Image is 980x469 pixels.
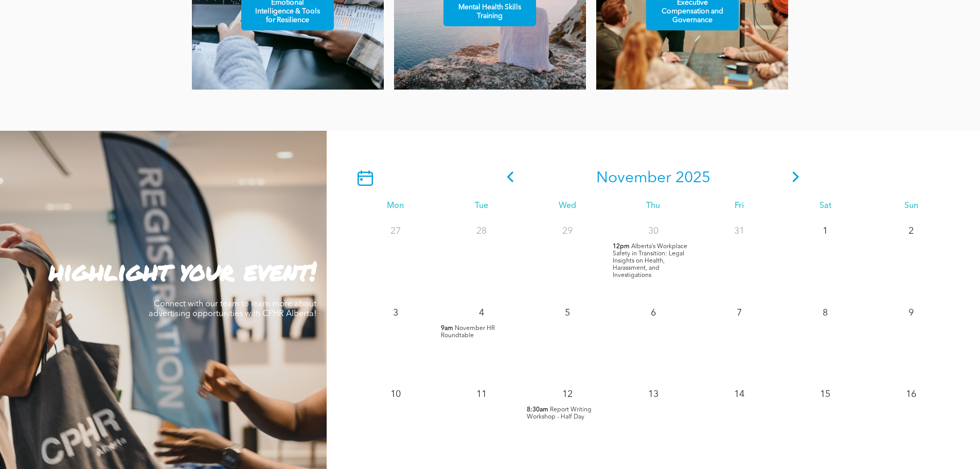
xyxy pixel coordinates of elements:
[816,385,834,404] p: 15
[675,170,710,186] span: 2025
[472,304,491,322] p: 4
[868,201,954,211] div: Sun
[816,222,834,240] p: 1
[352,201,438,211] div: Mon
[644,385,663,404] p: 13
[527,406,548,413] span: 8:30am
[386,304,405,322] p: 3
[558,222,577,240] p: 29
[613,243,630,250] span: 12pm
[558,385,577,404] p: 12
[386,385,405,404] p: 10
[596,170,671,186] span: November
[149,300,316,318] span: Connect with our team to learn more about advertising opportunities with CPHR Alberta!
[697,201,782,211] div: Fri
[438,201,524,211] div: Tue
[730,222,749,240] p: 31
[441,325,495,339] span: November HR Roundtable
[816,304,834,322] p: 8
[527,407,592,420] span: Report Writing Workshop - Half Day
[644,222,663,240] p: 30
[902,385,920,404] p: 16
[441,325,453,332] span: 9am
[613,244,687,279] span: Alberta’s Workplace Safety in Transition: Legal Insights on Health, Harassment, and Investigations
[730,385,749,404] p: 14
[782,201,868,211] div: Sat
[610,201,696,211] div: Thu
[902,304,920,322] p: 9
[644,304,663,322] p: 6
[472,222,491,240] p: 28
[472,385,491,404] p: 11
[386,222,405,240] p: 27
[49,252,316,289] strong: highlight your event!
[902,222,920,240] p: 2
[730,304,749,322] p: 7
[558,304,577,322] p: 5
[524,201,610,211] div: Wed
